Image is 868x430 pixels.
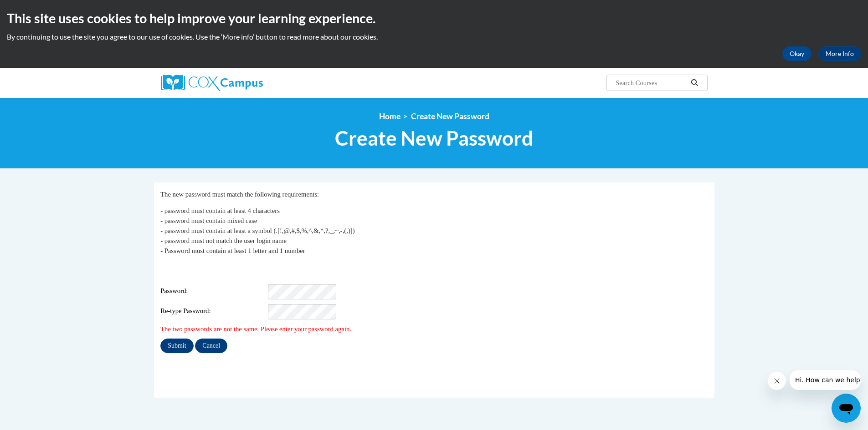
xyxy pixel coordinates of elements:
span: Hi. How can we help? [5,6,74,14]
a: More Info [818,46,861,61]
button: Search [688,77,701,88]
img: Cox Campus [161,75,263,91]
p: By continuing to use the site you agree to our use of cookies. Use the ‘More info’ button to read... [7,32,861,42]
span: Create New Password [335,126,533,150]
span: - password must contain at least 4 characters - password must contain mixed case - password must ... [160,207,354,254]
input: Search Courses [615,77,688,88]
input: Submit [160,339,193,353]
input: Cancel [195,339,227,353]
button: Okay [782,46,812,61]
span: Re-type Password: [160,306,266,316]
span: The two passwords are not the same. Please enter your password again. [160,325,351,333]
span: The new password must match the following requirements: [160,191,319,198]
span: Password: [160,286,266,296]
iframe: Button to launch messaging window [832,394,861,423]
span: Create New Password [411,111,489,121]
h2: This site uses cookies to help improve your learning experience. [7,9,861,27]
iframe: Message from company [790,370,861,390]
a: Cox Campus [161,75,334,91]
a: Home [379,111,401,121]
iframe: Close message [768,372,786,390]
